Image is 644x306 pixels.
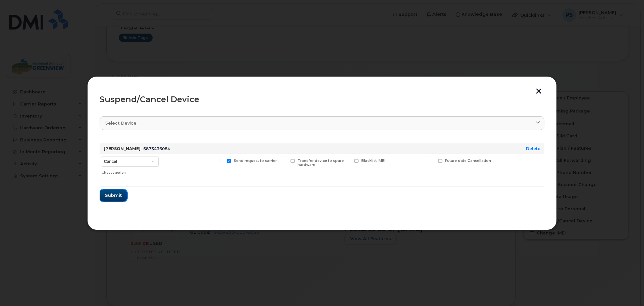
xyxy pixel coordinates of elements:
[282,159,286,162] input: Transfer device to spare hardware
[346,159,350,162] input: Blacklist IMEI
[234,159,277,163] span: Send request to carrier
[105,192,122,199] span: Submit
[445,159,491,163] span: Future date Cancellation
[100,116,544,130] a: Select device
[102,167,159,175] div: Choose action
[526,146,540,151] a: Delete
[100,95,544,103] div: Suspend/Cancel Device
[361,159,385,163] span: Blacklist IMEI
[219,159,222,162] input: Send request to carrier
[104,146,141,151] strong: [PERSON_NAME]
[143,146,170,151] span: 5873436084
[298,159,344,167] span: Transfer device to spare hardware
[100,189,127,202] button: Submit
[430,159,433,162] input: Future date Cancellation
[105,120,137,126] span: Select device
